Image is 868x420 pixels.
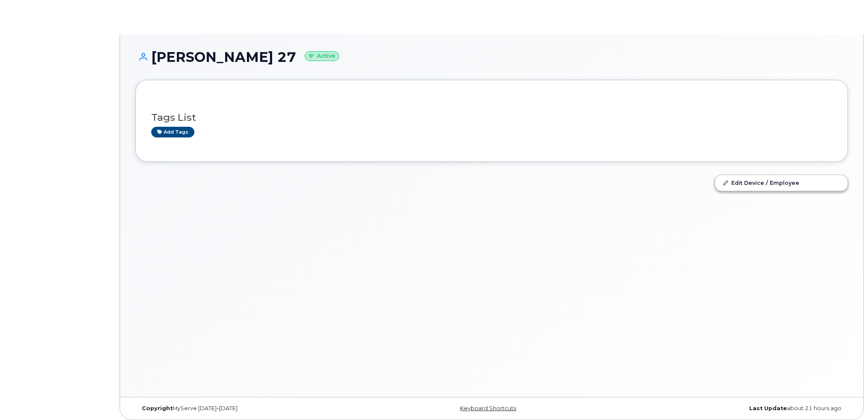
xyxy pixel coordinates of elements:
[610,405,848,412] div: about 21 hours ago
[142,405,173,411] strong: Copyright
[151,112,832,123] h3: Tags List
[715,175,847,190] a: Edit Device / Employee
[135,405,373,412] div: MyServe [DATE]–[DATE]
[151,127,194,137] a: Add tags
[305,51,339,61] small: Active
[460,405,516,411] a: Keyboard Shortcuts
[135,50,848,64] h1: [PERSON_NAME] 27
[749,405,787,411] strong: Last Update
